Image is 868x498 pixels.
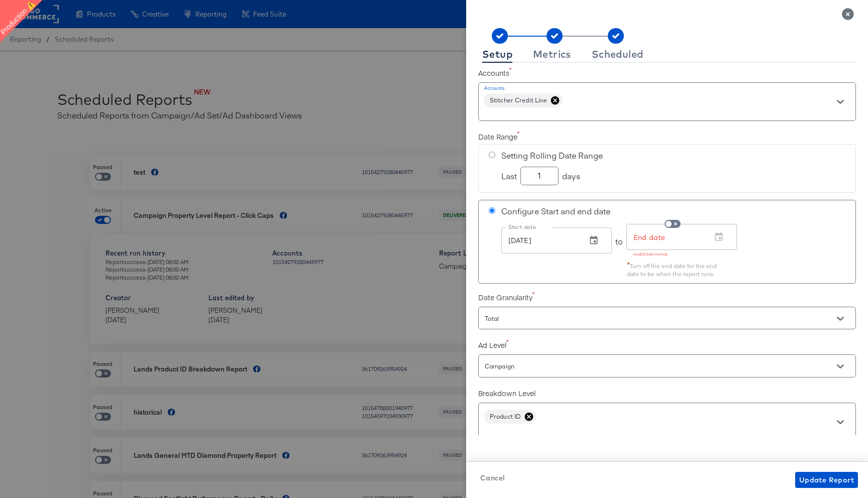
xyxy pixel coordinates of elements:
div: Product ID [484,410,536,424]
label: Ad Level [478,340,856,350]
label: Date Granularity [478,292,856,302]
span: Update Report [799,474,854,486]
span: Stitcher Credit Line [484,96,553,104]
label: Accounts [478,68,856,78]
span: Setting Rolling Date Range [501,150,845,161]
span: to [615,235,623,247]
button: Open [833,415,848,430]
div: Metrics [533,50,571,58]
div: Stitcher Credit Line [484,93,563,107]
div: Scheduled [592,50,643,58]
label: Date Range [478,132,856,142]
div: Configure Start and end dateStart datetoEnd dateInvalid Date Format*Turn off the end date for the... [478,200,856,284]
button: Open [833,359,848,374]
span: Configure Start and end date [501,205,610,217]
button: Cancel [476,472,509,484]
div: Turn off the end date for the end date to be when the report runs. [627,259,730,279]
p: Invalid Date Format [633,252,730,258]
span: Last [501,170,517,182]
div: Setting Rolling Date RangeLastdays [478,144,856,193]
span: Product ID [484,413,527,420]
label: Breakdown Level [478,388,856,398]
span: Cancel [480,472,505,484]
div: Setup [482,50,512,58]
button: Update Report [795,472,858,488]
span: days [562,170,580,182]
button: Open [833,94,848,109]
button: Open [833,311,848,326]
